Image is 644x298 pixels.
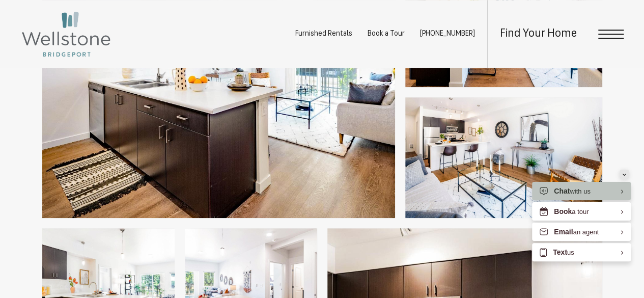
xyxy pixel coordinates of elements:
img: Wellstone [20,10,112,58]
a: Call us at (253) 400-3144 [420,30,475,38]
a: Furnished Rentals [295,30,352,38]
img: Spacious and well-lit living spaces [405,97,602,219]
a: Book a Tour [368,30,405,38]
button: Open Menu [598,30,624,39]
a: Find Your Home [500,28,577,40]
span: [PHONE_NUMBER] [420,30,475,38]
